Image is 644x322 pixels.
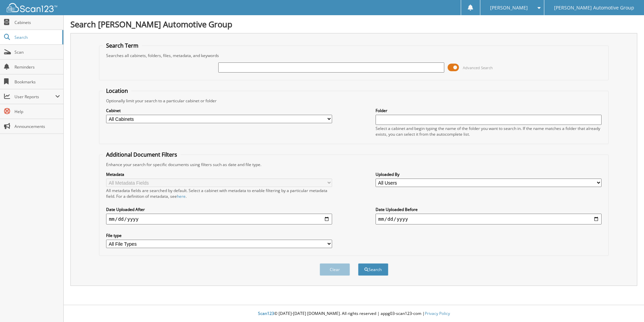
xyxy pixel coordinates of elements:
div: © [DATE]-[DATE] [DOMAIN_NAME]. All rights reserved | appg03-scan123-com | [64,305,644,322]
span: Bookmarks [14,79,60,85]
span: User Reports [14,94,55,100]
a: here [177,193,186,199]
span: Scan123 [258,311,274,316]
div: Searches all cabinets, folders, files, metadata, and keywords [103,53,605,58]
div: All metadata fields are searched by default. Select a cabinet with metadata to enable filtering b... [106,188,332,199]
div: Enhance your search for specific documents using filters such as date and file type. [103,162,605,167]
legend: Location [103,87,131,95]
a: Privacy Policy [425,311,450,316]
span: [PERSON_NAME] [490,6,528,10]
legend: Additional Document Filters [103,151,181,158]
button: Clear [320,263,350,276]
span: Cabinets [14,20,60,25]
span: [PERSON_NAME] Automotive Group [554,6,634,10]
legend: Search Term [103,42,142,49]
span: Search [14,34,59,40]
label: Date Uploaded After [106,207,332,212]
div: Select a cabinet and begin typing the name of the folder you want to search in. If the name match... [376,126,602,137]
label: Folder [376,108,602,113]
h1: Search [PERSON_NAME] Automotive Group [70,19,637,30]
button: Search [358,263,388,276]
label: File type [106,233,332,238]
label: Metadata [106,171,332,177]
label: Cabinet [106,108,332,113]
input: end [376,214,602,224]
label: Date Uploaded Before [376,207,602,212]
img: scan123-logo-white.svg [7,3,57,12]
span: Help [14,109,60,114]
input: start [106,214,332,224]
span: Announcements [14,124,60,129]
span: Reminders [14,64,60,70]
div: Optionally limit your search to a particular cabinet or folder [103,98,605,104]
label: Uploaded By [376,171,602,177]
span: Scan [14,49,60,55]
iframe: Chat Widget [610,290,644,322]
span: Advanced Search [463,65,493,70]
